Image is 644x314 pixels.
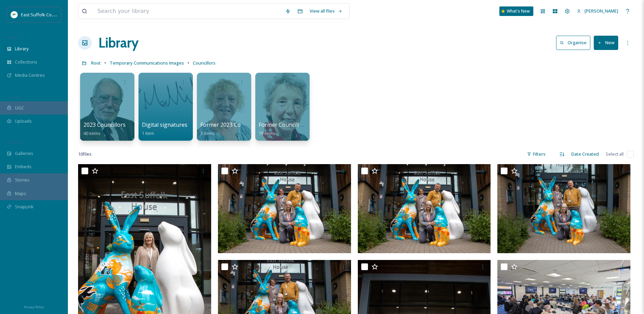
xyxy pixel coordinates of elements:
a: Privacy Policy [24,302,44,311]
span: 1 item [142,130,154,136]
div: Date Created [568,147,602,161]
span: Maps [15,190,26,197]
div: Filters [523,147,549,161]
a: 2023 Councillors40 items [84,122,126,136]
span: Stories [15,177,30,183]
img: ESC%20Logo.png [11,11,18,18]
a: Library [98,33,139,53]
span: Collections [15,59,37,65]
span: Former Councillors [DATE]-[DATE] [259,121,347,128]
span: 2023 Councillors [84,121,126,128]
button: Organise [556,36,590,50]
span: Councillors [193,60,216,66]
span: Digital signatures [142,121,187,128]
a: Root [91,59,101,67]
span: East Suffolk Council [21,11,61,18]
button: New [594,36,618,50]
a: Councillors [193,59,216,67]
a: [PERSON_NAME] [573,4,622,18]
span: Root [91,60,101,66]
a: Former 2023 Councillors3 items [200,122,262,136]
span: UGC [15,105,24,111]
a: What's New [499,6,533,16]
span: Library [15,46,29,52]
span: Temporary Communications Images [110,60,184,66]
span: Galleries [15,150,33,157]
img: IMG_3349.jpg [497,164,630,253]
span: [PERSON_NAME] [585,8,618,14]
span: 79 items [259,130,276,136]
span: 3 items [200,130,215,136]
img: IMG_3360.jpg [358,164,491,253]
span: WIDGETS [7,140,22,145]
img: IMG_3360-2.jpg [218,164,351,253]
span: Embeds [15,163,32,170]
a: Temporary Communications Images [110,59,184,67]
span: 10 file s [78,151,92,157]
span: Uploads [15,118,32,124]
span: MEDIA [7,35,19,40]
span: Media Centres [15,72,45,78]
a: Organise [556,36,594,50]
span: COLLECT [7,94,21,99]
a: View all files [306,4,346,18]
span: 40 items [84,130,100,136]
input: Search your library [94,4,282,19]
a: Former Councillors [DATE]-[DATE]79 items [259,122,347,136]
a: Digital signatures1 item [142,122,187,136]
span: Select all [606,151,624,157]
span: Privacy Policy [24,305,44,309]
span: SnapLink [15,204,34,210]
span: Former 2023 Councillors [200,121,262,128]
